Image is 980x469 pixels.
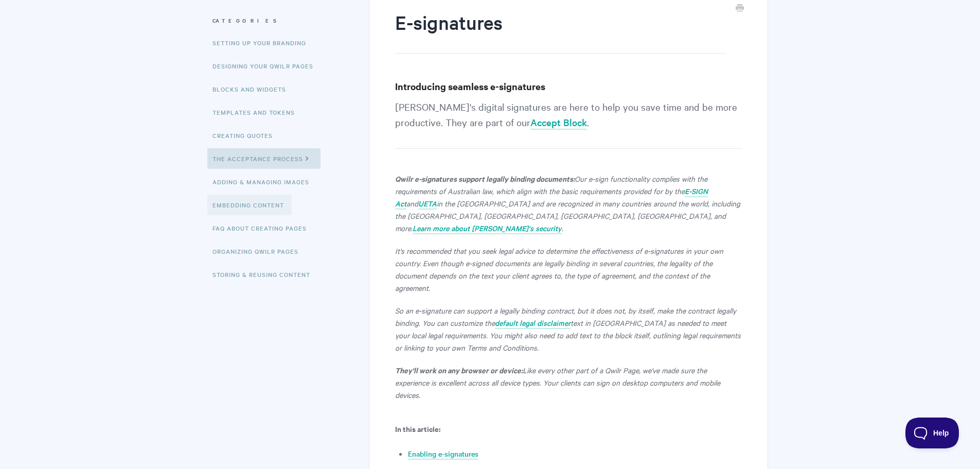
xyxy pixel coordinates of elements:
[495,318,571,329] a: default legal disclaimer
[395,9,726,54] h1: E-signatures
[395,79,741,94] h3: Introducing seamless e-signatures
[495,318,571,328] em: default legal disclaimer
[395,423,440,434] b: In this article:
[418,198,437,210] a: UETA
[212,218,314,238] a: FAQ About Creating Pages
[207,195,292,215] a: Embedding Content
[212,171,317,192] a: Adding & Managing Images
[395,173,575,184] strong: Qwilr e-signatures support legally binding documents:
[212,56,321,76] a: Designing Your Qwilr Pages
[736,3,744,14] a: Print this Article
[905,418,959,448] iframe: Toggle Customer Support
[395,365,720,400] em: Like every other part of a Qwilr Page, we've made sure the experience is excellent across all dev...
[406,198,418,209] em: and
[212,264,318,285] a: Storing & Reusing Content
[395,364,523,375] strong: They'll work on any browser or device:
[530,116,587,130] a: Accept Block
[395,318,741,353] em: text in [GEOGRAPHIC_DATA] as needed to meet your local legal requirements. You might also need to...
[395,198,740,233] em: in the [GEOGRAPHIC_DATA] and are recognized in many countries around the world, including the [GE...
[395,246,723,293] em: It's recommended that you seek legal advice to determine the effectiveness of e-signatures in you...
[212,125,280,146] a: Creating Quotes
[212,241,306,262] a: Organizing Qwilr Pages
[413,223,562,233] em: Learn more about [PERSON_NAME]'s security
[418,198,437,209] em: UETA
[395,305,736,328] em: So an e-signature can support a legally binding contract, but it does not, by itself, make the co...
[408,448,478,460] a: Enabling e-signatures
[395,186,708,210] a: E-SIGN Act
[212,79,294,99] a: Blocks and Widgets
[212,102,302,123] a: Templates and Tokens
[212,11,341,30] h3: Categories
[413,223,562,234] a: Learn more about [PERSON_NAME]'s security
[395,99,741,149] p: [PERSON_NAME]'s digital signatures are here to help you save time and be more productive. They ar...
[207,148,320,169] a: The Acceptance Process
[562,223,563,233] em: .
[212,32,314,53] a: Setting up your Branding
